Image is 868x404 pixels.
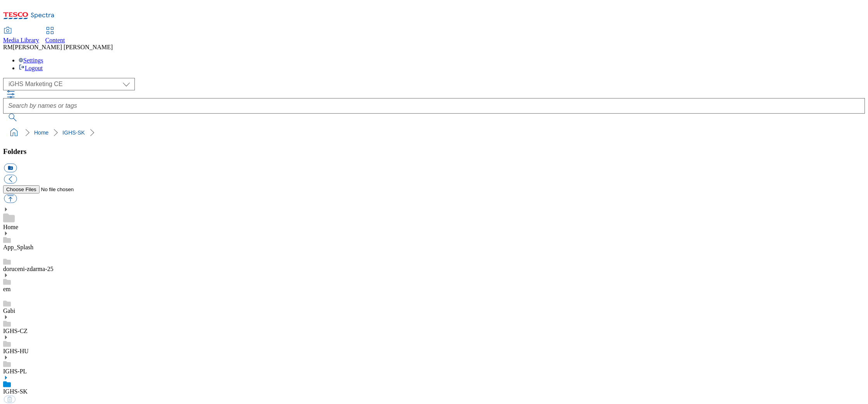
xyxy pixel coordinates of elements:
[3,125,865,140] nav: breadcrumb
[8,126,20,139] a: home
[3,266,53,272] a: doruceni-zdarma-25
[3,388,28,395] a: IGHS-SK
[3,328,28,334] a: IGHS-CZ
[3,224,18,230] a: Home
[19,57,43,64] a: Settings
[3,37,39,43] span: Media Library
[3,368,27,375] a: IGHS-PL
[3,307,15,314] a: Gabi
[13,44,113,50] span: [PERSON_NAME] [PERSON_NAME]
[3,147,865,156] h3: Folders
[45,37,65,43] span: Content
[45,28,65,44] a: Content
[3,348,29,354] a: IGHS-HU
[62,129,85,136] a: IGHS-SK
[3,98,865,114] input: Search by names or tags
[3,28,39,44] a: Media Library
[34,129,48,136] a: Home
[3,244,33,250] a: App_Splash
[19,65,43,71] a: Logout
[3,286,11,292] a: em
[3,44,13,50] span: RM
